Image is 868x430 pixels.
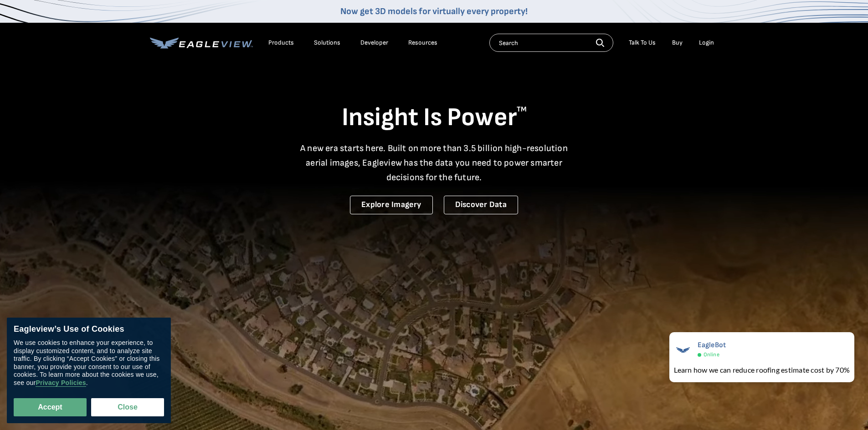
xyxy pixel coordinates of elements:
a: Buy [672,39,683,47]
button: Accept [14,398,87,416]
a: Explore Imagery [350,196,433,214]
span: EagleBot [698,341,726,349]
div: Eagleview’s Use of Cookies [14,324,164,334]
img: EagleBot [674,341,692,359]
a: Discover Data [444,196,518,214]
div: Solutions [314,39,340,47]
span: Online [704,351,719,358]
input: Search [489,34,613,52]
div: We use cookies to enhance your experience, to display customized content, and to analyze site tra... [14,339,164,387]
p: A new era starts here. Built on more than 3.5 billion high-resolution aerial images, Eagleview ha... [295,141,574,185]
div: Resources [408,39,437,47]
a: Privacy Policies [36,379,86,387]
div: Learn how we can reduce roofing estimate cost by 70% [674,364,850,375]
div: Products [268,39,294,47]
a: Now get 3D models for virtually every property! [340,6,528,17]
div: Login [699,39,714,47]
div: Talk To Us [629,39,656,47]
button: Close [91,398,164,416]
a: Developer [360,39,388,47]
sup: TM [517,105,527,114]
h1: Insight Is Power [150,102,719,134]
